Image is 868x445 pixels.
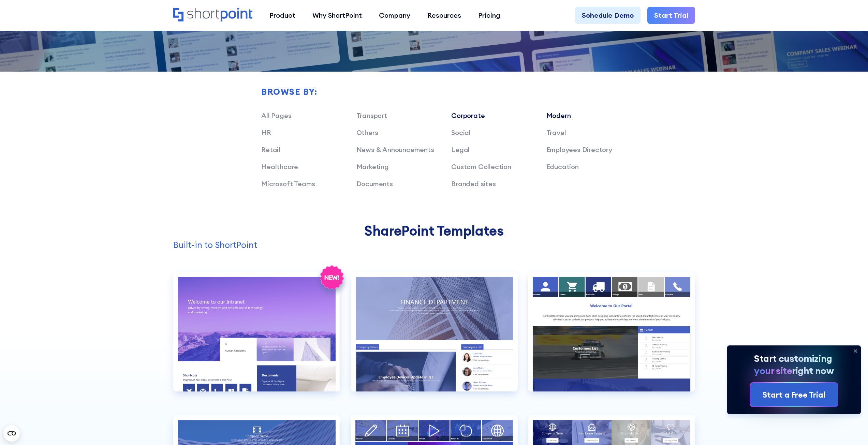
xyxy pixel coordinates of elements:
[478,10,500,20] div: Pricing
[750,383,838,407] a: Start a Free Trial
[304,7,370,24] a: Why ShortPoint
[173,239,695,252] p: Built-in to ShortPoint
[451,111,485,120] a: Corporate
[356,162,389,171] a: Marketing
[379,10,410,20] div: Company
[356,179,393,188] a: Documents
[173,8,253,23] a: Home
[261,162,298,171] a: Healthcare
[451,145,470,154] a: Legal
[261,179,315,188] a: Microsoft Teams
[546,111,571,120] a: Modern
[763,389,825,401] div: Start a Free Trial
[269,10,295,20] div: Product
[647,7,695,24] a: Start Trial
[261,145,280,154] a: Retail
[351,272,518,405] a: Intranet Layout
[356,111,387,120] a: Transport
[261,111,291,120] a: All Pages
[470,7,509,24] a: Pricing
[451,162,511,171] a: Custom Collection
[261,87,641,97] h2: Browse by:
[528,272,695,405] a: Intranet Layout 2
[546,162,579,171] a: Education
[356,128,378,137] a: Others
[370,7,419,24] a: Company
[546,128,566,137] a: Travel
[451,128,471,137] a: Social
[356,145,434,154] a: News & Announcements
[546,145,612,154] a: Employees Directory
[261,128,271,137] a: HR
[261,7,304,24] a: Product
[173,223,695,239] h2: SharePoint Templates
[312,10,362,20] div: Why ShortPoint
[173,272,340,405] a: Enterprise 1
[419,7,470,24] a: Resources
[451,179,496,188] a: Branded sites
[427,10,461,20] div: Resources
[3,425,20,442] button: Open CMP widget
[575,7,641,24] a: Schedule Demo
